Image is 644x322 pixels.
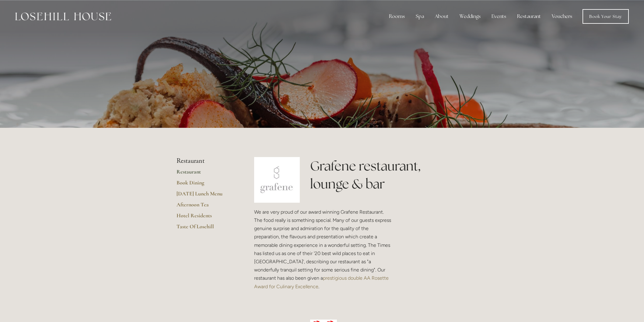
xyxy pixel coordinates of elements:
[583,9,629,24] a: Book Your Stay
[487,10,511,23] div: Events
[177,168,235,179] a: Restaurant
[15,12,111,20] img: Losehill House
[177,190,235,201] a: [DATE] Lunch Menu
[177,157,235,165] li: Restaurant
[455,10,485,23] div: Weddings
[254,208,393,291] p: We are very proud of our award winning Grafene Restaurant. The food really is something special. ...
[547,10,577,23] a: Vouchers
[177,223,235,234] a: Taste Of Losehill
[310,157,467,193] h1: Grafene restaurant, lounge & bar
[254,157,300,203] img: grafene.jpg
[512,10,546,23] div: Restaurant
[177,212,235,223] a: Hotel Residents
[177,179,235,190] a: Book Dining
[384,10,410,23] div: Rooms
[411,10,429,23] div: Spa
[254,275,390,289] a: prestigious double AA Rosette Award for Culinary Excellence
[177,201,235,212] a: Afternoon Tea
[430,10,453,23] div: About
